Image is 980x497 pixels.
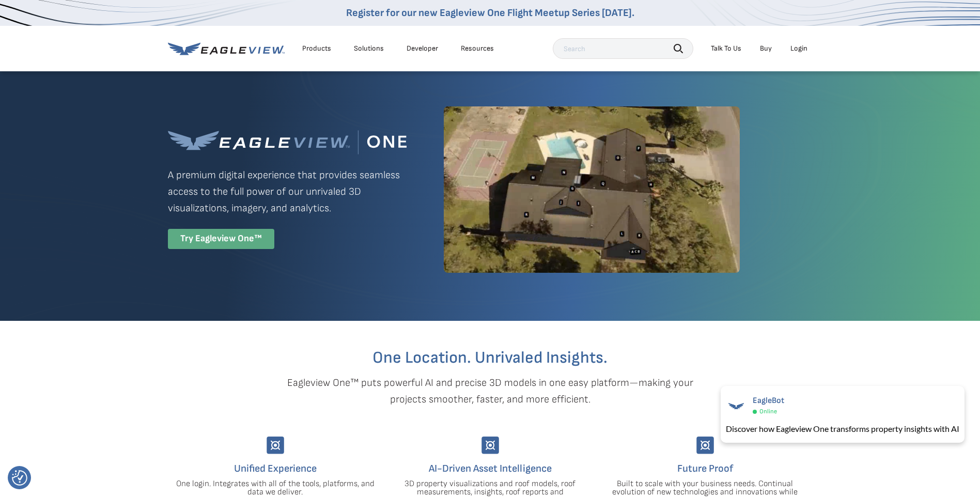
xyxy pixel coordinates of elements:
[269,375,711,408] p: Eagleview One™ puts powerful AI and precise 3D models in one easy platform—making your projects s...
[176,460,375,477] h4: Unified Experience
[354,44,384,53] div: Solutions
[760,44,772,53] a: Buy
[302,44,331,53] div: Products
[391,460,590,477] h4: AI-Driven Asset Intelligence
[726,396,746,416] img: EagleBot
[346,7,634,19] a: Register for our new Eagleview One Flight Meetup Series [DATE].
[790,44,807,53] div: Login
[407,44,438,53] a: Developer
[711,44,741,53] div: Talk To Us
[267,437,284,454] img: Group-9744.svg
[481,437,499,454] img: Group-9744.svg
[176,480,375,496] p: One login. Integrates with all of the tools, platforms, and data we deliver.
[168,130,407,154] img: Eagleview One™
[753,396,784,406] span: EagleBot
[605,460,805,477] h4: Future Proof
[759,408,777,415] span: Online
[168,167,407,216] p: A premium digital experience that provides seamless access to the full power of our unrivaled 3D ...
[726,423,959,435] div: Discover how Eagleview One transforms property insights with AI
[553,38,693,59] input: Search
[461,44,494,53] div: Resources
[176,350,805,366] h2: One Location. Unrivaled Insights.
[696,437,714,454] img: Group-9744.svg
[12,470,27,486] img: Revisit consent button
[168,229,274,249] div: Try Eagleview One™
[12,470,27,486] button: Consent Preferences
